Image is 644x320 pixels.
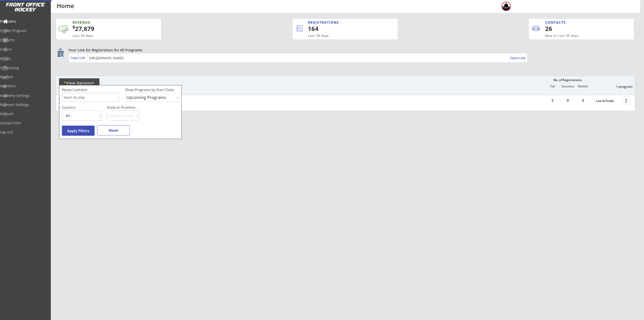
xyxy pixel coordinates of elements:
[545,85,560,88] div: Full
[510,54,526,61] a: Open Link
[57,48,63,51] div: qr
[57,50,64,58] button: qr_code
[97,125,130,135] button: Reset
[59,97,137,105] div: DSC: Fall 25' [DATE] 6:25PM Learn to Play Hockey
[62,105,102,109] div: Country
[545,24,576,33] div: 26
[576,99,591,102] div: 0
[72,24,75,30] sup: $
[59,105,136,109] div: [DATE] - [DATE]
[510,56,526,60] div: Open Link
[62,88,102,92] div: Name Contains
[107,105,179,109] div: State or Province
[606,84,632,89] div: 1 program
[59,81,99,86] div: View Options
[72,34,137,38] div: Last 30 days
[560,99,575,102] div: 0
[62,126,95,136] button: Apply Filters
[308,20,374,25] div: REGISTRATIONS
[622,97,630,104] button: more_vert
[596,99,620,103] div: Live & Public
[552,78,583,82] div: No. of Registrations
[545,99,560,102] div: 2
[68,48,620,53] div: Your Link for Registration for All Programs:
[308,24,381,33] div: 164
[560,85,575,88] div: Sessions
[70,55,86,60] div: Copy Link
[125,88,179,92] div: Show Programs by Start Date
[545,34,611,38] div: New in Last 30 days
[308,34,377,38] div: Last 30 days
[575,85,590,88] div: Waitlist
[72,24,145,33] div: 27,879
[72,20,137,25] div: REVENUE
[545,20,568,25] div: CONTACTS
